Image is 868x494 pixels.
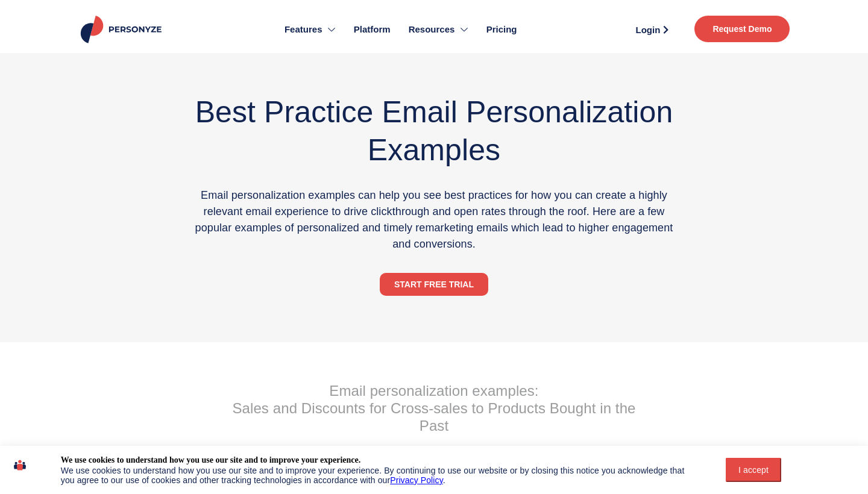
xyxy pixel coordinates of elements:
a: Pricing [477,6,526,53]
img: Personyze logo [78,16,167,43]
a: START FREE TRIAL [380,273,488,296]
span: Request Demo [712,25,772,33]
a: Privacy Policy [390,475,443,485]
h1: Best Practice Email Personalization Examples [135,93,734,169]
a: Platform [345,6,400,53]
a: Resources [400,6,477,53]
span: Login [636,25,661,34]
div: I accept [733,465,774,475]
img: icon [14,455,26,475]
div: We use cookies to understand how you use our site and to improve your experience. By continuing t... [61,466,700,485]
a: Login [621,20,682,39]
button: I accept [726,458,781,482]
span: Features [285,23,322,37]
span: START FREE TRIAL [394,280,474,289]
a: Request Demo [694,16,790,42]
div: We use cookies to understand how you use our site and to improve your experience. [61,455,360,466]
a: Features [275,6,345,53]
span: Resources [409,23,455,37]
span: Pricing [486,23,517,37]
h4: Email personalization examples: Sales and Discounts for Cross-sales to Products Bought in the Past [226,383,642,434]
span: Platform [354,23,391,37]
p: Email personalization examples can help you see best practices for how you can create a highly re... [186,187,682,252]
